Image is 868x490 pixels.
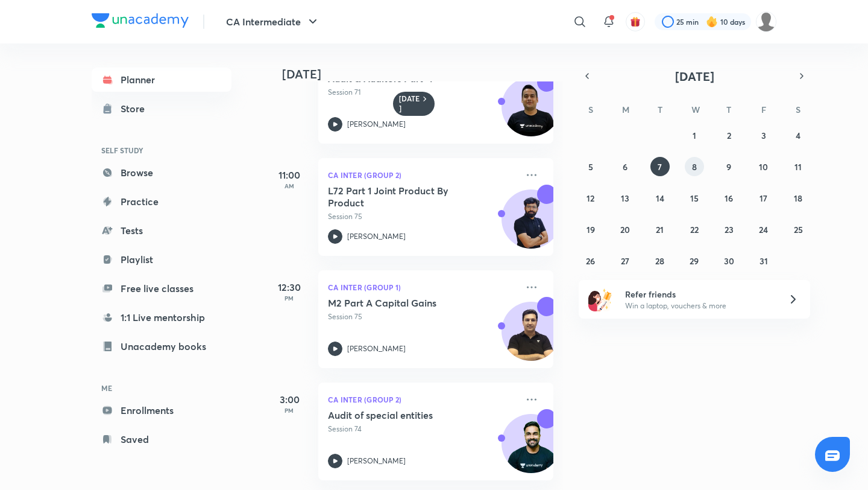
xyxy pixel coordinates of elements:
[754,188,773,208] button: October 17, 2025
[692,161,697,173] abbr: October 8, 2025
[794,224,803,235] abbr: October 25, 2025
[725,224,734,235] abbr: October 23, 2025
[759,224,768,235] abbr: October 24, 2025
[92,276,231,301] a: Free live classes
[724,255,734,267] abbr: October 30, 2025
[685,188,704,208] button: October 15, 2025
[92,305,231,329] a: 1:1 Live mentorship
[761,130,766,141] abbr: October 3, 2025
[690,224,699,235] abbr: October 22, 2025
[685,157,704,176] button: October 8, 2025
[626,12,645,31] button: avatar
[587,224,595,235] abbr: October 19, 2025
[92,427,231,451] a: Saved
[588,287,612,311] img: referral
[92,13,189,31] a: Company Logo
[623,161,627,173] abbr: October 6, 2025
[756,11,776,32] img: Jyoti
[265,407,313,414] p: PM
[693,130,696,141] abbr: October 1, 2025
[650,188,670,208] button: October 14, 2025
[265,280,313,294] h5: 12:30
[796,104,800,115] abbr: Saturday
[92,247,231,272] a: Playlist
[621,192,629,204] abbr: October 13, 2025
[92,378,231,398] h6: ME
[587,192,594,204] abbr: October 12, 2025
[658,161,662,173] abbr: October 7, 2025
[581,220,600,239] button: October 19, 2025
[92,161,231,185] a: Browse
[650,220,670,239] button: October 21, 2025
[622,104,629,115] abbr: Monday
[615,251,635,270] button: October 27, 2025
[759,255,768,267] abbr: October 31, 2025
[502,421,560,479] img: Avatar
[685,251,704,270] button: October 29, 2025
[759,192,767,204] abbr: October 17, 2025
[690,192,699,204] abbr: October 15, 2025
[92,68,231,92] a: Planner
[719,220,738,239] button: October 23, 2025
[92,398,231,422] a: Enrollments
[691,104,700,115] abbr: Wednesday
[121,101,152,116] div: Store
[219,10,327,34] button: CA Intermediate
[328,311,517,322] p: Session 75
[92,140,231,161] h6: SELF STUDY
[656,224,664,235] abbr: October 21, 2025
[794,161,802,173] abbr: October 11, 2025
[265,168,313,182] h5: 11:00
[706,16,718,28] img: streak
[719,251,738,270] button: October 30, 2025
[719,188,738,208] button: October 16, 2025
[685,220,704,239] button: October 22, 2025
[685,126,704,145] button: October 1, 2025
[328,87,517,98] p: Session 71
[788,188,808,208] button: October 18, 2025
[650,157,670,176] button: October 7, 2025
[502,196,560,254] img: Avatar
[282,67,565,81] h4: [DATE]
[328,168,517,182] p: CA Inter (Group 2)
[328,409,478,421] h5: Audit of special entities
[347,343,406,354] p: [PERSON_NAME]
[656,192,664,204] abbr: October 14, 2025
[658,104,662,115] abbr: Tuesday
[719,157,738,176] button: October 9, 2025
[675,68,714,84] span: [DATE]
[788,157,808,176] button: October 11, 2025
[265,182,313,189] p: AM
[690,255,699,267] abbr: October 29, 2025
[92,218,231,243] a: Tests
[615,220,635,239] button: October 20, 2025
[588,161,593,173] abbr: October 5, 2025
[581,188,600,208] button: October 12, 2025
[347,456,406,466] p: [PERSON_NAME]
[725,192,733,204] abbr: October 16, 2025
[328,185,478,209] h5: L72 Part 1 Joint Product By Product
[328,297,478,309] h5: M2 Part A Capital Gains
[754,251,773,270] button: October 31, 2025
[615,188,635,208] button: October 13, 2025
[588,104,593,115] abbr: Sunday
[596,68,793,84] button: [DATE]
[328,211,517,222] p: Session 75
[788,220,808,239] button: October 25, 2025
[621,255,629,267] abbr: October 27, 2025
[620,224,630,235] abbr: October 20, 2025
[625,288,773,301] h6: Refer friends
[655,255,664,267] abbr: October 28, 2025
[92,97,231,121] a: Store
[630,16,641,27] img: avatar
[586,255,595,267] abbr: October 26, 2025
[502,308,560,366] img: Avatar
[788,126,808,145] button: October 4, 2025
[726,161,731,173] abbr: October 9, 2025
[650,251,670,270] button: October 28, 2025
[625,301,773,311] p: Win a laptop, vouchers & more
[265,294,313,302] p: PM
[754,157,773,176] button: October 10, 2025
[92,13,189,28] img: Company Logo
[502,84,560,142] img: Avatar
